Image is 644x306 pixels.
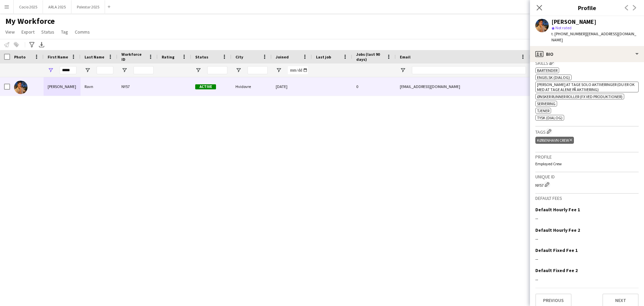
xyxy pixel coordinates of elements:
[231,77,272,96] div: Hvidovre
[276,54,289,59] span: Joined
[535,276,639,282] div: --
[551,31,636,42] span: | [EMAIL_ADDRESS][DOMAIN_NAME]
[85,67,91,73] button: Open Filter Menu
[162,54,174,59] span: Rating
[535,161,639,166] p: Employed Crew
[535,207,580,213] h3: Default Hourly Fee 1
[48,67,54,73] button: Open Filter Menu
[535,215,639,221] div: --
[356,52,384,62] span: Jobs (last 90 days)
[97,66,113,74] input: Last Name Filter Input
[121,52,146,62] span: Workforce ID
[272,77,312,96] div: [DATE]
[400,54,411,59] span: Email
[535,137,574,144] div: København Crew
[535,267,578,273] h3: Default Fixed Fee 2
[412,66,526,74] input: Email Filter Input
[530,46,644,62] div: Bio
[248,66,268,74] input: City Filter Input
[60,66,76,74] input: First Name Filter Input
[535,195,639,201] h3: Default fees
[537,108,549,113] span: Tjener
[75,29,90,35] span: Comms
[14,81,28,94] img: Louie Ravn
[537,115,562,120] span: Tysk (dialog)
[535,128,639,135] h3: Tags
[551,31,586,36] span: t. [PHONE_NUMBER]
[195,54,208,59] span: Status
[44,77,80,96] div: [PERSON_NAME]
[19,28,37,36] a: Export
[396,77,530,96] div: [EMAIL_ADDRESS][DOMAIN_NAME]
[537,75,570,80] span: Engelsk (dialog)
[72,28,93,36] a: Comms
[5,29,15,35] span: View
[5,16,55,26] span: My Workforce
[14,54,25,59] span: Photo
[530,3,644,12] h3: Profile
[535,247,578,253] h3: Default Fixed Fee 1
[288,66,308,74] input: Joined Filter Input
[535,154,639,160] h3: Profile
[121,67,127,73] button: Open Filter Menu
[133,66,154,74] input: Workforce ID Filter Input
[352,77,396,96] div: 0
[551,19,596,25] div: [PERSON_NAME]
[195,84,216,89] span: Active
[535,236,639,242] div: --
[38,41,46,49] app-action-btn: Export XLSX
[39,28,57,36] a: Status
[48,54,68,59] span: First Name
[316,54,331,59] span: Last job
[535,227,580,233] h3: Default Hourly Fee 2
[14,0,43,13] button: Cocio 2025
[535,256,639,262] div: --
[535,181,639,188] div: NY57
[235,67,241,73] button: Open Filter Menu
[117,77,158,96] div: NY57
[276,67,282,73] button: Open Filter Menu
[21,29,35,35] span: Export
[43,0,71,13] button: ARLA 2025
[555,25,572,30] span: Not rated
[207,66,227,74] input: Status Filter Input
[3,28,17,36] a: View
[61,29,68,35] span: Tag
[195,67,201,73] button: Open Filter Menu
[41,29,54,35] span: Status
[85,54,104,59] span: Last Name
[537,68,557,73] span: Bartender
[28,41,36,49] app-action-btn: Advanced filters
[80,77,117,96] div: Ravn
[58,28,71,36] a: Tag
[537,101,555,106] span: Servering
[235,54,243,59] span: City
[535,174,639,180] h3: Unique ID
[400,67,406,73] button: Open Filter Menu
[537,94,623,99] span: Ønsker runner roller (fx ved produktioner)
[537,82,635,92] span: [PERSON_NAME] at tage solo aktiveringer (Du er ok med at tage alene på aktivering)
[535,59,639,66] h3: Skills
[71,0,105,13] button: Polestar 2025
